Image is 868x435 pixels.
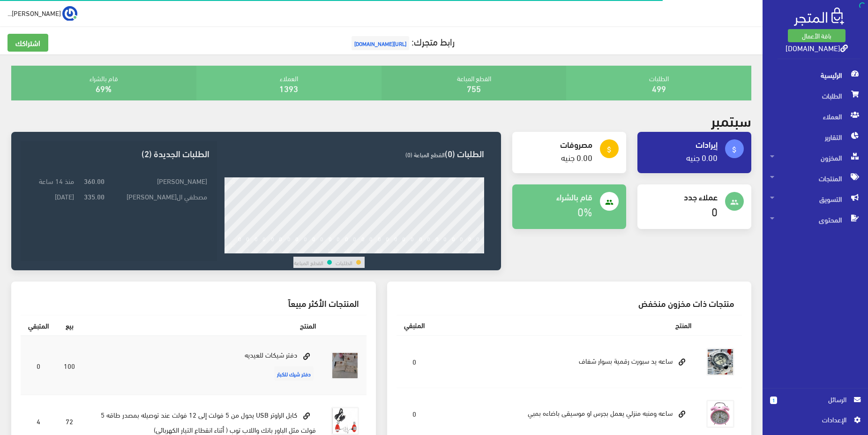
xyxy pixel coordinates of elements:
h4: قام بالشراء [520,192,592,201]
a: المنتجات [763,168,868,189]
img: saaah-omnbh-mnzly-yaaml-bgrs-ao-mosyk-badaaah-bmby.jpg [706,400,734,428]
span: التسويق [770,189,861,209]
img: . [794,8,844,26]
img: ... [62,6,77,21]
a: العملاء [763,106,868,127]
td: [PERSON_NAME] [107,173,210,189]
a: رابط متجرك:[URL][DOMAIN_NAME] [349,32,455,50]
a: المخزون [763,147,868,168]
span: المحتوى [770,209,861,230]
a: 0% [577,201,592,221]
th: المتبقي [397,315,432,336]
img: saaa-sbort-rkmy-bastyk-shfaf.jpg [706,348,734,376]
th: المنتج [82,315,323,336]
td: القطع المباعة [293,257,324,268]
h3: الطلبات (0) [224,149,484,158]
span: المخزون [770,147,861,168]
div: 14 [344,247,350,253]
div: 28 [458,247,465,253]
a: 69% [96,80,112,96]
h4: مصروفات [520,139,592,149]
span: الرسائل [785,394,846,404]
h4: عملاء جدد [645,192,718,201]
a: 755 [467,80,481,96]
a: 0 [711,201,718,221]
h3: منتجات ذات مخزون منخفض [404,298,735,307]
div: 4 [262,247,266,253]
a: ... [PERSON_NAME]... [7,6,77,21]
td: 0 [21,336,56,395]
span: الطلبات [770,85,861,106]
div: 22 [409,247,416,253]
i: people [605,198,614,206]
span: دفتر شيك للكبار [274,366,314,381]
div: 12 [327,247,334,253]
span: [PERSON_NAME]... [7,7,61,19]
i: attach_money [605,145,614,154]
span: الرئيسية [770,65,861,85]
strong: 360.00 [84,176,105,186]
a: 0.00 جنيه [561,149,592,165]
a: 1 الرسائل [770,394,861,414]
a: [DOMAIN_NAME] [786,41,848,54]
td: 0 [397,336,432,388]
a: اﻹعدادات [770,414,861,429]
a: المحتوى [763,209,868,230]
i: people [730,198,739,206]
img: dftr-shykat-llaaydyh.jpg [331,351,359,380]
div: 6 [279,247,282,253]
a: باقة الأعمال [788,29,846,42]
h3: المنتجات الأكثر مبيعاً [28,298,359,307]
span: المنتجات [770,168,861,189]
h2: سبتمبر [711,112,751,128]
a: اشتراكك [7,34,48,52]
h4: إيرادات [645,139,718,149]
div: 30 [475,247,481,253]
div: قام بالشراء [11,66,196,100]
div: القطع المباعة [382,66,567,100]
div: 24 [426,247,432,253]
strong: 335.00 [84,191,105,201]
span: 1 [770,397,777,404]
th: بيع [56,315,82,336]
a: الرئيسية [763,65,868,85]
div: العملاء [196,66,382,100]
div: 10 [311,247,317,253]
div: 2 [246,247,249,253]
div: 26 [442,247,449,253]
td: [DATE] [28,189,76,204]
a: 499 [652,80,666,96]
td: 100 [56,336,82,395]
a: 0.00 جنيه [686,149,718,165]
a: 1393 [279,80,298,96]
h3: الطلبات الجديدة (2) [28,149,210,158]
div: الطلبات [566,66,751,100]
span: [URL][DOMAIN_NAME] [352,36,409,50]
td: منذ 14 ساعة [28,173,76,189]
span: العملاء [770,106,861,127]
div: 8 [295,247,299,253]
span: اﻹعدادات [778,414,846,425]
td: مصطفي ال[PERSON_NAME] [107,189,210,204]
a: الطلبات [763,85,868,106]
td: ساعه يد سبورت رقمية بسوار شفاف [432,336,699,388]
td: الطلبات [335,257,353,268]
a: التقارير [763,127,868,147]
span: القطع المباعة (0) [405,149,445,160]
th: المتبقي [21,315,56,336]
span: التقارير [770,127,861,147]
th: المنتج [432,315,699,336]
img: kabl-tak-usb-yhol-mn-5-folt-al-12-folt-kabl-tak-mn-baor-bank-llraotr-oalrsyfr-okl-ma-yaaml-12-fol... [331,407,359,435]
td: دفتر شيكات للعيديه [82,336,323,395]
div: 18 [376,247,383,253]
div: 16 [360,247,367,253]
div: 20 [393,247,399,253]
i: attach_money [730,145,739,154]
